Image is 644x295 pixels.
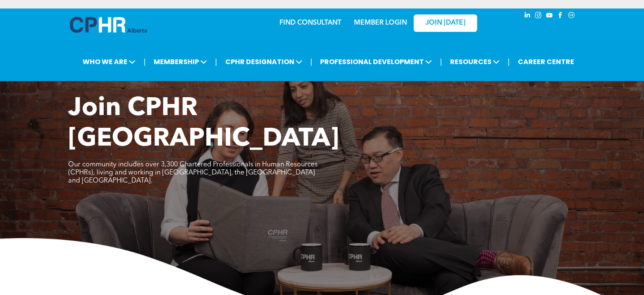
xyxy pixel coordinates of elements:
[215,53,217,70] li: |
[279,20,341,26] a: FIND CONSULTANT
[151,54,210,70] span: MEMBERSHIP
[223,54,305,70] span: CPHR DESIGNATION
[426,19,465,27] span: JOIN [DATE]
[70,17,147,33] img: A blue and white logo for cp alberta
[310,53,312,70] li: |
[556,11,565,22] a: facebook
[68,96,339,152] span: Join CPHR [GEOGRAPHIC_DATA]
[448,54,502,70] span: RESOURCES
[414,14,477,32] a: JOIN [DATE]
[523,11,532,22] a: linkedin
[68,161,318,184] span: Our community includes over 3,300 Chartered Professionals in Human Resources (CPHRs), living and ...
[508,53,510,70] li: |
[440,53,442,70] li: |
[534,11,543,22] a: instagram
[354,20,407,26] a: MEMBER LOGIN
[144,53,146,70] li: |
[567,11,576,22] a: Social network
[515,54,577,70] a: CAREER CENTRE
[318,54,434,70] span: PROFESSIONAL DEVELOPMENT
[80,54,138,70] span: WHO WE ARE
[545,11,554,22] a: youtube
